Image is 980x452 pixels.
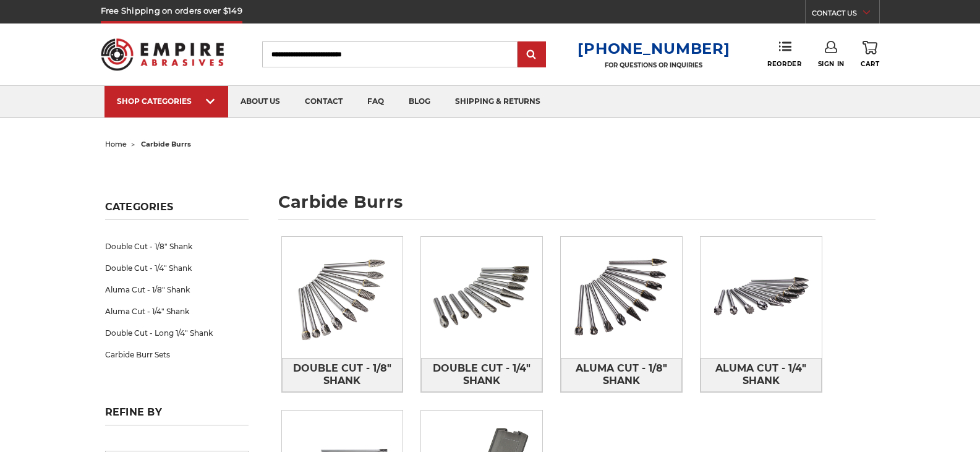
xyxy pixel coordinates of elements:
[105,279,249,301] a: Aluma Cut - 1/8" Shank
[812,6,879,23] a: CONTACT US
[282,358,403,392] a: Double Cut - 1/8" Shank
[283,358,403,391] span: Double Cut - 1/8" Shank
[701,237,822,358] img: Aluma Cut - 1/4" Shank
[767,41,801,67] a: Reorder
[105,236,249,257] a: Double Cut - 1/8" Shank
[105,257,249,279] a: Double Cut - 1/4" Shank
[818,60,845,68] span: Sign In
[861,60,879,68] span: Cart
[282,237,403,358] img: Double Cut - 1/8" Shank
[422,358,542,391] span: Double Cut - 1/4" Shank
[105,201,249,220] h5: Categories
[767,60,801,68] span: Reorder
[561,358,682,392] a: Aluma Cut - 1/8" Shank
[561,237,682,358] img: Aluma Cut - 1/8" Shank
[141,140,191,148] span: carbide burrs
[117,96,216,106] div: SHOP CATEGORIES
[105,140,127,148] a: home
[228,86,292,117] a: about us
[396,86,443,117] a: blog
[105,344,249,365] a: Carbide Burr Sets
[101,30,224,79] img: Empire Abrasives
[861,41,879,68] a: Cart
[561,358,681,391] span: Aluma Cut - 1/8" Shank
[292,86,355,117] a: contact
[519,43,544,67] input: Submit
[421,237,542,358] img: Double Cut - 1/4" Shank
[355,86,396,117] a: faq
[443,86,553,117] a: shipping & returns
[577,61,730,69] p: FOR QUESTIONS OR INQUIRIES
[577,40,730,58] a: [PHONE_NUMBER]
[701,358,822,392] a: Aluma Cut - 1/4" Shank
[105,301,249,322] a: Aluma Cut - 1/4" Shank
[421,358,542,392] a: Double Cut - 1/4" Shank
[701,358,821,391] span: Aluma Cut - 1/4" Shank
[278,194,876,220] h1: carbide burrs
[105,322,249,344] a: Double Cut - Long 1/4" Shank
[105,406,249,425] h5: Refine by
